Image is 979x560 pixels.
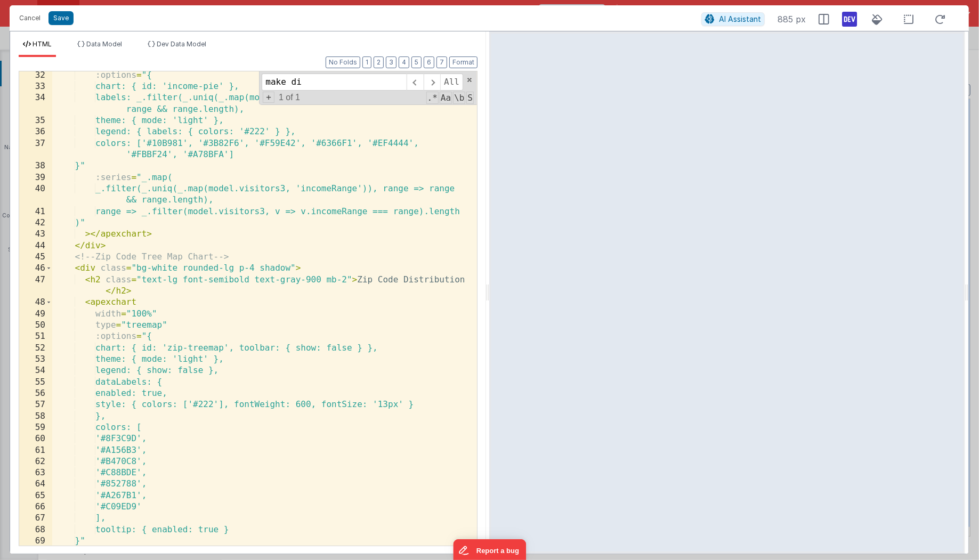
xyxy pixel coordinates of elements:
button: No Folds [326,56,360,68]
span: 885 px [778,13,806,26]
span: Alt-Enter [440,74,463,91]
div: 54 [19,365,52,376]
button: Format [449,56,478,68]
div: 48 [19,297,52,308]
div: 34 [19,92,52,115]
div: 65 [19,490,52,501]
div: 32 [19,70,52,81]
div: 59 [19,422,52,433]
div: 45 [19,251,52,263]
div: 57 [19,399,52,410]
div: 51 [19,331,52,342]
button: 7 [436,56,447,68]
span: Search In Selection [466,92,474,104]
div: 52 [19,343,52,354]
div: 44 [19,240,52,251]
div: 69 [19,535,52,547]
div: 47 [19,274,52,297]
span: CaseSensitive Search [440,92,452,104]
input: Search for [262,74,407,91]
button: 2 [374,56,384,68]
span: 1 of 1 [274,93,304,102]
div: 33 [19,81,52,92]
span: Data Model [86,40,122,48]
div: 41 [19,206,52,217]
span: Whole Word Search [453,92,465,104]
div: 39 [19,172,52,183]
span: AI Assistant [719,14,761,23]
button: Cancel [14,11,46,26]
span: RegExp Search [426,92,439,104]
button: 4 [399,56,409,68]
div: 64 [19,478,52,490]
div: 60 [19,433,52,444]
button: 5 [411,56,422,68]
div: 62 [19,456,52,467]
button: Save [48,11,74,25]
div: 35 [19,115,52,126]
div: 68 [19,524,52,535]
div: 37 [19,138,52,161]
div: 36 [19,126,52,137]
div: 43 [19,229,52,240]
div: 56 [19,388,52,399]
span: Dev Data Model [157,40,206,48]
div: 67 [19,513,52,524]
button: 3 [386,56,397,68]
div: 38 [19,160,52,172]
div: 58 [19,411,52,422]
div: 53 [19,354,52,365]
div: 66 [19,501,52,513]
button: 1 [362,56,371,68]
span: Toggel Replace mode [263,92,274,103]
div: 40 [19,183,52,206]
div: 49 [19,309,52,320]
div: 61 [19,445,52,456]
button: 6 [424,56,434,68]
div: 42 [19,217,52,229]
div: 63 [19,467,52,478]
div: 46 [19,263,52,274]
div: 55 [19,377,52,388]
button: AI Assistant [701,12,765,26]
span: HTML [33,40,52,48]
div: 50 [19,320,52,331]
